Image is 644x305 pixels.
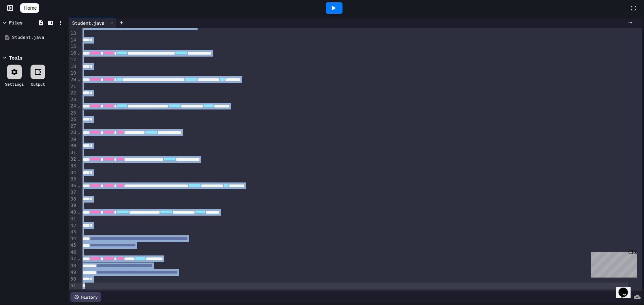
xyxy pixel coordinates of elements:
[69,30,77,37] div: 13
[69,189,77,196] div: 37
[69,76,77,83] div: 20
[77,256,80,261] span: Fold line
[69,116,77,123] div: 26
[69,18,116,28] div: Student.java
[616,278,637,298] iframe: chat widget
[77,103,80,108] span: Fold line
[69,176,77,182] div: 35
[69,50,77,57] div: 16
[77,50,80,56] span: Fold line
[69,242,77,249] div: 45
[588,249,637,278] iframe: chat widget
[77,130,80,135] span: Fold line
[69,196,77,203] div: 38
[69,19,108,26] div: Student.java
[69,63,77,70] div: 18
[12,34,64,41] div: Student.java
[69,283,77,289] div: 51
[69,90,77,96] div: 22
[69,262,77,269] div: 48
[69,143,77,149] div: 30
[69,136,77,143] div: 29
[70,292,101,302] div: History
[69,269,77,276] div: 49
[69,209,77,216] div: 40
[69,249,77,256] div: 46
[77,183,80,188] span: Fold line
[69,182,77,189] div: 36
[69,103,77,109] div: 24
[9,19,22,26] div: Files
[31,81,45,87] div: Output
[69,110,77,117] div: 25
[77,77,80,82] span: Fold line
[69,202,77,209] div: 39
[69,276,77,283] div: 50
[69,235,77,242] div: 44
[77,209,80,215] span: Fold line
[69,83,77,90] div: 21
[69,222,77,229] div: 42
[69,156,77,163] div: 32
[69,96,77,103] div: 23
[3,3,46,43] div: Chat with us now!Close
[5,81,24,87] div: Settings
[69,163,77,169] div: 33
[9,54,22,61] div: Tools
[69,37,77,44] div: 14
[69,43,77,50] div: 15
[69,57,77,63] div: 17
[69,216,77,222] div: 41
[69,70,77,77] div: 19
[69,129,77,136] div: 28
[69,149,77,156] div: 31
[69,229,77,235] div: 43
[69,255,77,262] div: 47
[24,5,37,11] span: Home
[77,156,80,162] span: Fold line
[69,169,77,176] div: 34
[20,3,39,13] a: Home
[69,123,77,130] div: 27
